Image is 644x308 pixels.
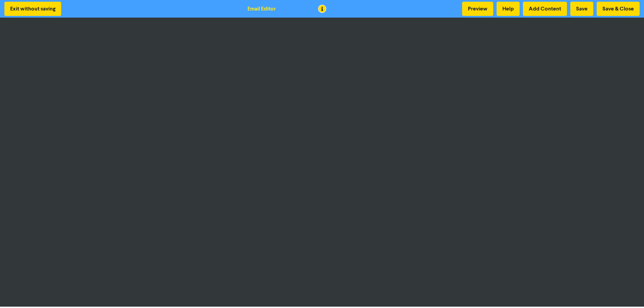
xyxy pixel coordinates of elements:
button: Exit without saving [4,2,61,16]
button: Save [570,2,593,16]
button: Help [497,2,520,16]
div: Email Editor [247,5,276,13]
button: Add Content [523,2,567,16]
button: Preview [462,2,493,16]
button: Save & Close [597,2,640,16]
